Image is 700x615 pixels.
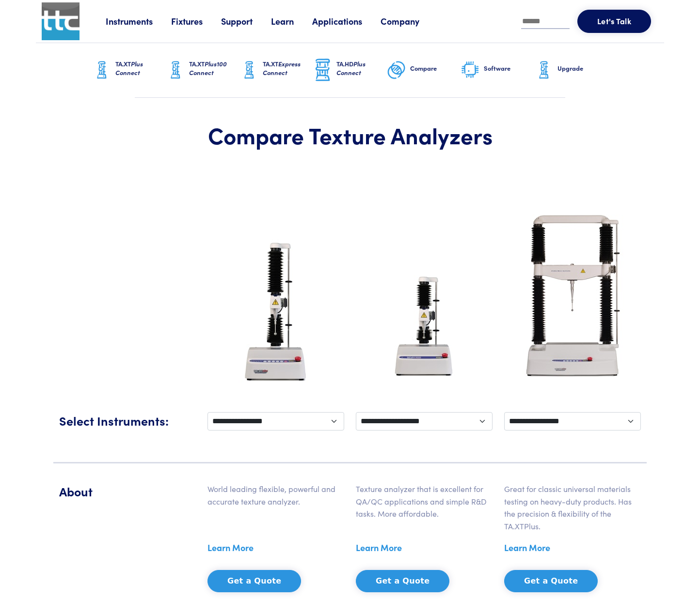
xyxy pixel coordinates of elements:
button: Get a Quote [504,570,598,592]
a: TA.XTPlus100 Connect [166,43,239,97]
a: Fixtures [171,15,221,27]
button: Get a Quote [356,570,449,592]
span: Plus Connect [115,59,143,77]
a: Support [221,15,271,27]
img: ta-hd-graphic.png [313,58,333,83]
img: ta-hd-analyzer.jpg [507,199,638,393]
a: Compare [387,43,461,97]
span: Plus Connect [336,59,366,77]
a: Instruments [106,15,171,27]
p: World leading flexible, powerful and accurate texture analyzer. [207,483,344,507]
span: Express Connect [263,59,301,77]
img: ta-xt-graphic.png [166,58,185,82]
h6: Upgrade [557,64,608,73]
a: Learn More [504,540,550,555]
button: Let's Talk [577,10,651,33]
a: Applications [312,15,381,27]
a: Learn More [356,540,402,555]
h5: Select Instruments: [59,412,196,429]
a: TA.XTPlus Connect [92,43,166,97]
a: Upgrade [534,43,608,97]
img: ta-xt-graphic.png [92,58,111,82]
a: Learn [271,15,312,27]
h6: TA.HD [336,60,387,77]
a: Company [381,15,438,27]
button: Get a Quote [207,570,301,592]
h1: Compare Texture Analyzers [59,121,641,149]
a: Learn More [207,540,254,555]
p: Texture analyzer that is excellent for QA/QC applications and simple R&D tasks. More affordable. [356,483,493,520]
span: Plus100 Connect [189,59,227,77]
img: ta-xt-graphic.png [239,58,259,82]
a: TA.HDPlus Connect [313,43,387,97]
img: compare-graphic.png [387,58,406,82]
p: Great for classic universal materials testing on heavy-duty products. Has the precision & flexibi... [504,483,641,532]
a: TA.XTExpress Connect [239,43,313,97]
a: Software [461,43,534,97]
img: ttc_logo_1x1_v1.0.png [42,2,80,40]
img: ta-xt-graphic.png [534,58,554,82]
h6: Software [484,64,534,73]
h6: TA.XT [189,60,239,77]
h5: About [59,483,196,500]
img: software-graphic.png [461,60,480,80]
h6: TA.XT [263,60,313,77]
img: ta-xt-express-analyzer.jpg [382,260,466,393]
img: ta-xt-plus-analyzer.jpg [231,235,321,393]
h6: Compare [410,64,461,73]
h6: TA.XT [115,60,166,77]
